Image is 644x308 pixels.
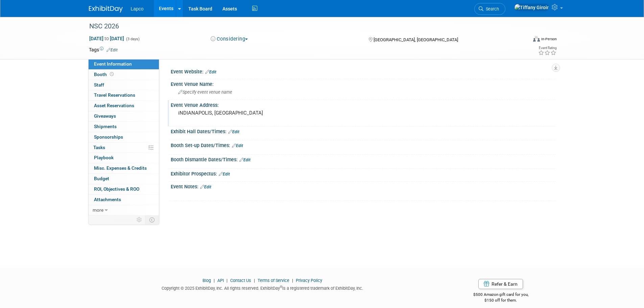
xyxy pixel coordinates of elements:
[125,37,140,41] span: (3 days)
[87,20,517,32] div: NSC 2026
[94,124,117,129] span: Shipments
[94,176,109,181] span: Budget
[171,155,555,163] div: Booth Dismantle Dates/Times:
[89,205,159,215] a: more
[94,72,115,77] span: Booth
[541,37,557,42] div: In-Person
[134,215,145,224] td: Personalize Event Tab Strip
[446,298,555,303] div: $150 off for them.
[94,197,121,202] span: Attachments
[89,174,159,184] a: Budget
[171,140,555,149] div: Booth Set-up Dates/Times:
[109,72,115,77] span: Booth not reserved yet
[89,163,159,173] a: Misc. Expenses & Credits
[474,3,505,15] a: Search
[89,122,159,132] a: Shipments
[239,158,251,162] a: Edit
[171,169,555,177] div: Exhibitor Prospectus:
[487,35,557,45] div: Event Format
[514,4,549,11] img: Tiffany Giroir
[94,92,135,98] span: Travel Reservations
[171,100,555,109] div: Event Venue Address:
[171,126,555,135] div: Exhibit Hall Dates/Times:
[89,46,118,53] td: Tags
[208,35,251,43] button: Considering
[374,37,458,42] span: [GEOGRAPHIC_DATA], [GEOGRAPHIC_DATA]
[94,113,116,119] span: Giveaways
[89,143,159,153] a: Tasks
[89,184,159,194] a: ROI, Objectives & ROO
[178,110,324,116] pre: iNDIANAPOLIS, [GEOGRAPHIC_DATA]
[478,279,523,289] a: Refer & Earn
[93,207,103,213] span: more
[94,103,134,108] span: Asset Reservations
[94,134,123,140] span: Sponsorships
[89,70,159,80] a: Booth
[89,59,159,69] a: Event Information
[230,278,251,283] a: Contact Us
[103,36,110,41] span: to
[89,111,159,121] a: Giveaways
[89,6,123,13] img: ExhibitDay
[171,67,555,75] div: Event Website:
[89,90,159,100] a: Travel Reservations
[225,278,229,283] span: |
[205,70,216,74] a: Edit
[171,182,555,190] div: Event Notes:
[89,284,436,291] div: Copyright © 2025 ExhibitDay, Inc. All rights reserved. ExhibitDay is a registered trademark of Ex...
[89,80,159,90] a: Staff
[200,185,211,189] a: Edit
[212,278,216,283] span: |
[533,36,540,42] img: Format-Inperson.png
[89,153,159,163] a: Playbook
[219,172,230,176] a: Edit
[94,61,132,67] span: Event Information
[94,165,147,171] span: Misc. Expenses & Credits
[89,35,124,42] span: [DATE] [DATE]
[296,278,322,283] a: Privacy Policy
[258,278,289,283] a: Terms of Service
[280,285,282,289] sup: ®
[131,6,144,11] span: Lapco
[178,90,232,95] span: Specify event venue name
[145,215,159,224] td: Toggle Event Tabs
[89,195,159,205] a: Attachments
[94,186,139,192] span: ROI, Objectives & ROO
[94,155,114,160] span: Playbook
[290,278,295,283] span: |
[252,278,257,283] span: |
[228,129,239,134] a: Edit
[217,278,224,283] a: API
[89,132,159,142] a: Sponsorships
[446,287,555,303] div: $500 Amazon gift card for you,
[94,82,104,88] span: Staff
[93,145,105,150] span: Tasks
[106,48,118,52] a: Edit
[232,143,243,148] a: Edit
[89,101,159,111] a: Asset Reservations
[483,6,499,11] span: Search
[171,79,555,88] div: Event Venue Name:
[202,278,211,283] a: Blog
[538,46,556,50] div: Event Rating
